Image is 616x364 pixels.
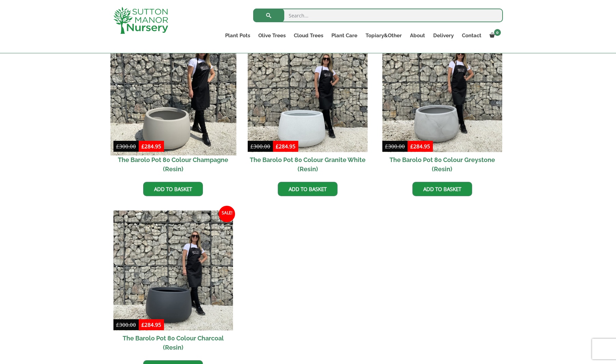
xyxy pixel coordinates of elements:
a: Sale! The Barolo Pot 80 Colour Champagne (Resin) [113,32,233,177]
h2: The Barolo Pot 80 Colour Charcoal (Resin) [113,331,233,355]
span: £ [116,143,119,150]
a: Sale! The Barolo Pot 80 Colour Granite White (Resin) [248,32,368,177]
span: £ [141,143,145,150]
span: £ [410,143,413,150]
span: £ [116,321,119,328]
bdi: 300.00 [116,143,136,150]
bdi: 284.95 [141,143,161,150]
span: 0 [494,29,501,36]
a: 0 [485,31,503,40]
img: The Barolo Pot 80 Colour Champagne (Resin) [110,29,236,155]
input: Search... [253,9,503,22]
a: Plant Pots [221,31,254,40]
a: Delivery [429,31,458,40]
a: Contact [458,31,485,40]
a: Add to basket: “The Barolo Pot 80 Colour Champagne (Resin)” [143,182,203,196]
img: logo [113,7,168,34]
a: Sale! The Barolo Pot 80 Colour Greystone (Resin) [382,32,502,177]
span: £ [141,321,145,328]
h2: The Barolo Pot 80 Colour Champagne (Resin) [113,152,233,177]
bdi: 300.00 [116,321,136,328]
span: £ [250,143,254,150]
a: Olive Trees [254,31,290,40]
bdi: 300.00 [385,143,405,150]
span: £ [276,143,279,150]
a: About [406,31,429,40]
bdi: 284.95 [276,143,296,150]
a: Add to basket: “The Barolo Pot 80 Colour Greystone (Resin)” [412,182,472,196]
a: Plant Care [327,31,361,40]
bdi: 300.00 [250,143,270,150]
h2: The Barolo Pot 80 Colour Greystone (Resin) [382,152,502,177]
img: The Barolo Pot 80 Colour Granite White (Resin) [248,32,368,152]
img: The Barolo Pot 80 Colour Greystone (Resin) [382,32,502,152]
h2: The Barolo Pot 80 Colour Granite White (Resin) [248,152,368,177]
img: The Barolo Pot 80 Colour Charcoal (Resin) [113,211,233,331]
a: Add to basket: “The Barolo Pot 80 Colour Granite White (Resin)” [278,182,338,196]
bdi: 284.95 [410,143,430,150]
a: Cloud Trees [290,31,327,40]
a: Topiary&Other [361,31,406,40]
a: Sale! The Barolo Pot 80 Colour Charcoal (Resin) [113,211,233,355]
span: £ [385,143,388,150]
span: Sale! [219,206,235,222]
bdi: 284.95 [141,321,161,328]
